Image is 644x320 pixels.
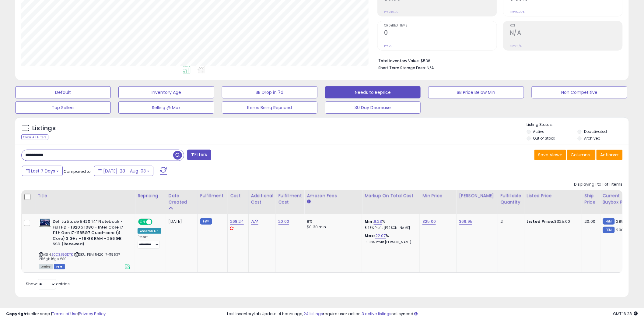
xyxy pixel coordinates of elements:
a: B0D3J8GDTK [51,252,73,257]
a: 369.95 [459,219,472,225]
small: Prev: $0.00 [384,10,398,14]
b: Total Inventory Value: [378,58,420,63]
label: Active [533,129,544,134]
p: 18.08% Profit [PERSON_NAME] [365,240,415,244]
li: $536 [378,57,618,64]
div: $325.00 [527,219,577,224]
span: 2025-08-11 16:28 GMT [613,311,638,317]
small: Amazon Fees. [307,199,310,204]
h5: Listings [32,124,56,133]
button: Inventory Age [118,86,214,98]
div: Repricing [138,193,163,199]
b: Short Term Storage Fees: [378,65,426,70]
button: BB Drop in 7d [222,86,317,98]
label: Out of Stock [533,136,555,141]
button: [DATE]-28 - Aug-03 [94,166,153,176]
div: Additional Cost [251,193,273,205]
label: Deactivated [584,129,607,134]
a: 9.23 [374,219,382,225]
a: 3 active listings [362,311,392,317]
button: Non Competitive [532,86,627,98]
div: [PERSON_NAME] [459,193,495,199]
b: Dell Latitude 5420 14" Notebook - Full HD - 1920 x 1080 - Intel Core i7 11th Gen i7-1185G7 Quad-c... [53,219,127,249]
span: [DATE]-28 - Aug-03 [103,168,146,174]
small: FBM [603,218,615,225]
button: Items Being Repriced [222,101,317,114]
span: All listings currently available for purchase on Amazon [39,264,53,269]
span: OFF [152,219,161,225]
a: Terms of Use [52,311,78,317]
div: Listed Price [527,193,579,199]
div: Fulfillable Quantity [501,193,522,205]
img: 41NlSkw84UL._SL40_.jpg [39,219,51,227]
button: Actions [597,150,623,160]
div: ASIN: [39,219,130,268]
div: [DATE] [169,219,193,224]
button: Filters [187,150,211,160]
div: 2 [501,219,520,224]
span: N/A [427,65,434,71]
small: FBM [200,218,212,225]
div: seller snap | | [6,311,106,317]
div: Last InventoryLab Update: 4 hours ago, require user action, not synced. [227,311,638,317]
span: 290.22 [616,227,630,233]
button: BB Price Below Min [428,86,524,98]
div: Cost [230,193,246,199]
strong: Copyright [6,311,28,317]
button: Last 7 Days [22,166,63,176]
b: Listed Price: [527,219,555,224]
div: Displaying 1 to 1 of 1 items [574,182,623,187]
button: Needs to Reprice [325,86,421,98]
h2: 0 [384,29,497,37]
a: 22.07 [375,233,386,239]
div: Amazon Fees [307,193,359,199]
span: | SKU: FBM 5420 i7-1185G7 256gb 16gb W10 [39,252,120,261]
b: Max: [365,233,375,239]
div: 8% [307,219,357,224]
div: Date Created [169,193,195,205]
span: Ordered Items [384,24,497,27]
a: 20.00 [278,219,289,225]
div: % [365,219,415,230]
span: ON [139,219,146,225]
small: Prev: N/A [510,44,522,48]
small: FBM [603,227,615,233]
div: Amazon AI * [138,228,161,234]
label: Archived [584,136,600,141]
a: Privacy Policy [79,311,106,317]
button: Default [15,86,111,98]
span: Show: entries [26,281,70,287]
div: Clear All Filters [21,134,48,140]
div: Title [37,193,132,199]
div: 20.00 [585,219,596,224]
a: N/A [251,219,258,225]
div: Fulfillment [200,193,225,199]
span: Columns [571,152,590,158]
small: Prev: 0 [384,44,393,48]
div: Fulfillment Cost [278,193,302,205]
h2: N/A [510,29,622,37]
p: 8.45% Profit [PERSON_NAME] [365,226,415,230]
div: Markup on Total Cost [365,193,417,199]
button: Save View [534,150,566,160]
span: FBM [54,264,65,269]
button: 30 Day Decrease [325,101,421,114]
span: ROI [510,24,622,27]
div: Current Buybox Price [603,193,634,205]
div: Ship Price [585,193,598,205]
b: Min: [365,219,374,224]
span: 289.99 [616,219,630,224]
div: Preset: [138,235,161,249]
th: The percentage added to the cost of goods (COGS) that forms the calculator for Min & Max prices. [362,190,420,214]
button: Top Sellers [15,101,111,114]
div: % [365,233,415,244]
span: Last 7 Days [31,168,55,174]
p: Listing States: [527,122,629,128]
button: Columns [567,150,596,160]
a: 24 listings [304,311,323,317]
a: 268.24 [230,219,244,225]
button: Selling @ Max [118,101,214,114]
div: $0.30 min [307,224,357,230]
a: 325.00 [422,219,436,225]
div: Min Price [422,193,454,199]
